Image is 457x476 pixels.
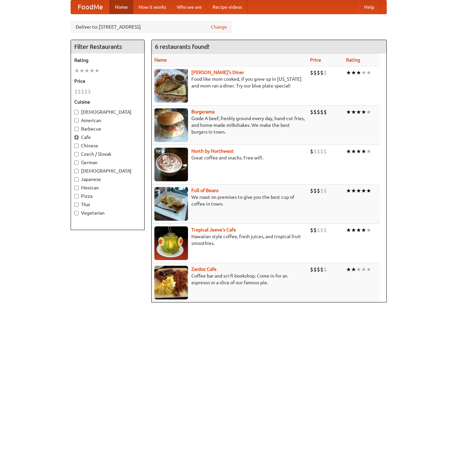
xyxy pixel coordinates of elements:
[71,21,232,33] div: Deliver to: [STREET_ADDRESS]
[154,226,188,260] img: jeeves.jpg
[172,0,207,14] a: Who we are
[74,117,141,124] label: American
[74,184,141,191] label: Mexican
[74,176,141,183] label: Japanese
[74,168,141,174] label: [DEMOGRAPHIC_DATA]
[320,226,323,234] li: $
[154,272,305,286] p: Coffee bar and sci-fi bookshop. Come in for an espresso or a slice of our famous pie.
[313,187,317,194] li: $
[74,127,79,131] input: Barbecue
[74,78,141,84] h5: Price
[361,108,366,116] li: ★
[74,169,79,173] input: [DEMOGRAPHIC_DATA]
[310,69,313,76] li: $
[110,0,133,14] a: Home
[191,109,215,114] b: Burgerama
[89,67,94,74] li: ★
[320,108,323,116] li: $
[74,109,141,115] label: [DEMOGRAPHIC_DATA]
[74,194,79,198] input: Pizza
[366,69,371,76] li: ★
[317,108,320,116] li: $
[356,266,361,273] li: ★
[356,226,361,234] li: ★
[133,0,172,14] a: How it works
[313,69,317,76] li: $
[74,135,79,140] input: Cafe
[154,154,305,161] p: Great coffee and snacks. Free wifi.
[346,226,351,234] li: ★
[323,69,327,76] li: $
[207,0,247,14] a: Recipe videos
[74,142,141,149] label: Chinese
[310,108,313,116] li: $
[154,69,188,103] img: sallys.jpg
[74,160,79,165] input: German
[317,148,320,155] li: $
[154,76,305,89] p: Food like mom cooked, if you grew up in [US_STATE] and mom ran a diner. Try our blue plate special!
[351,108,356,116] li: ★
[366,148,371,155] li: ★
[94,67,100,74] li: ★
[323,226,327,234] li: $
[361,69,366,76] li: ★
[154,187,188,221] img: beans.jpg
[74,201,141,208] label: Thai
[323,187,327,194] li: $
[74,134,141,141] label: Cafe
[346,266,351,273] li: ★
[320,187,323,194] li: $
[74,88,78,95] li: $
[320,69,323,76] li: $
[74,144,79,148] input: Chinese
[361,226,366,234] li: ★
[211,24,227,30] a: Change
[71,40,144,53] h4: Filter Restaurants
[74,151,141,157] label: Czech / Slovak
[366,108,371,116] li: ★
[191,188,219,193] b: Full of Beans
[317,226,320,234] li: $
[366,226,371,234] li: ★
[74,211,79,215] input: Vegetarian
[313,266,317,273] li: $
[74,186,79,190] input: Mexican
[323,148,327,155] li: $
[191,70,244,75] a: [PERSON_NAME]'s Diner
[79,67,84,74] li: ★
[310,187,313,194] li: $
[317,266,320,273] li: $
[346,69,351,76] li: ★
[356,187,361,194] li: ★
[74,57,141,64] h5: Rating
[74,203,79,207] input: Thai
[154,108,188,142] img: burgerama.jpg
[351,266,356,273] li: ★
[317,69,320,76] li: $
[361,187,366,194] li: ★
[191,266,217,272] a: Zardoz Cafe
[346,108,351,116] li: ★
[74,177,79,182] input: Japanese
[310,266,313,273] li: $
[313,108,317,116] li: $
[320,266,323,273] li: $
[154,233,305,247] p: Hawaiian style coffee, fresh juices, and tropical fruit smoothies.
[191,227,236,232] a: Tropical Jeeve's Cafe
[356,148,361,155] li: ★
[323,266,327,273] li: $
[191,148,234,154] a: North by Northwest
[88,88,91,95] li: $
[74,125,141,132] label: Barbecue
[310,226,313,234] li: $
[310,148,313,155] li: $
[71,0,110,14] a: FoodMe
[74,193,141,199] label: Pizza
[78,88,81,95] li: $
[351,226,356,234] li: ★
[359,0,380,14] a: Help
[361,266,366,273] li: ★
[81,88,84,95] li: $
